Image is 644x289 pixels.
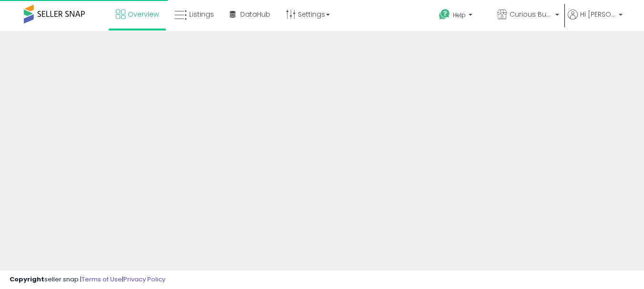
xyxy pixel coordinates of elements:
a: Hi [PERSON_NAME] [568,10,623,31]
span: Help [453,11,466,19]
span: Curious Buy Nature [510,10,552,19]
span: Hi [PERSON_NAME] [580,10,616,19]
span: Overview [128,10,159,19]
a: Help [431,1,489,31]
a: Privacy Policy [123,275,165,284]
i: Get Help [439,9,450,20]
span: Listings [189,10,214,19]
a: Terms of Use [82,275,122,284]
div: seller snap | | [10,275,165,284]
span: DataHub [240,10,270,19]
strong: Copyright [10,275,44,284]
